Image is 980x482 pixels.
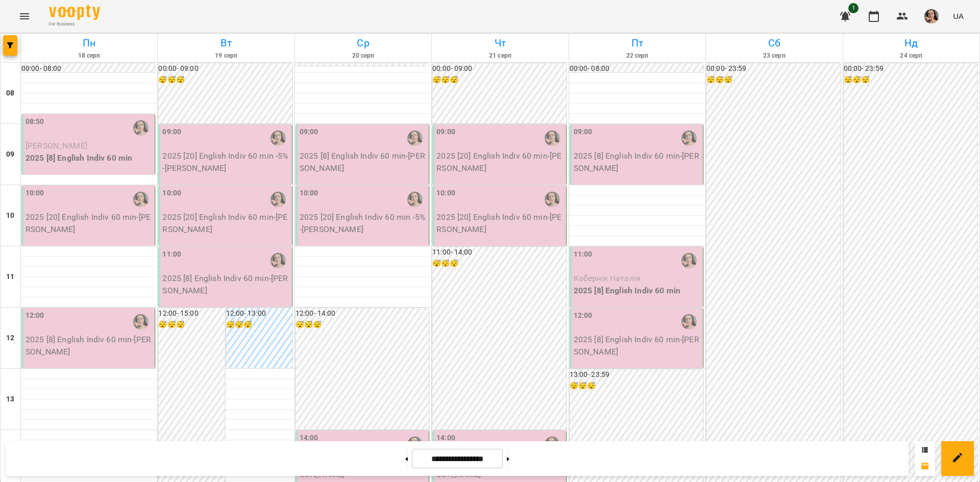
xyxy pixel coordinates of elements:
h6: 😴😴😴 [158,74,292,86]
p: 2025 [8] English Indiv 60 min - [PERSON_NAME] [300,150,427,174]
img: Крикун Анна (а) [407,131,423,146]
p: 2025 [20] English Indiv 60 min - [PERSON_NAME] [436,211,563,235]
h6: 13:00 - 23:59 [570,369,703,380]
h6: 😴😴😴 [226,319,292,331]
label: 14:00 [300,433,318,444]
h6: 00:00 - 08:00 [21,63,155,74]
label: 09:00 [162,126,181,138]
p: 2025 [8] English Indiv 60 min - [PERSON_NAME] [574,150,701,174]
h6: 12 [6,333,14,344]
img: Крикун Анна (а) [545,192,560,207]
p: 2025 [20] English Indiv 60 min - [PERSON_NAME] [26,211,153,235]
h6: 18 серп [22,51,156,61]
label: 12:00 [26,310,44,321]
label: 10:00 [300,188,318,199]
p: 2025 [20] English Indiv 60 min -5% - [PERSON_NAME] [162,150,289,174]
h6: Ср [297,35,430,51]
h6: 00:00 - 09:00 [158,63,292,74]
button: Menu [12,4,37,29]
img: aaa0aa5797c5ce11638e7aad685b53dd.jpeg [924,9,939,23]
label: 10:00 [26,188,44,199]
h6: 11 [6,271,14,283]
h6: 23 серп [707,51,841,61]
h6: 😴😴😴 [706,74,840,86]
img: Крикун Анна (а) [133,192,149,207]
img: Крикун Анна (а) [681,131,697,146]
h6: 19 серп [159,51,292,61]
h6: 😴😴😴 [432,74,566,86]
img: Voopty Logo [49,5,100,20]
label: 14:00 [436,433,455,444]
img: Крикун Анна (а) [271,131,286,146]
span: UA [953,11,964,21]
span: 1 [848,3,859,13]
h6: 13 [6,394,14,405]
h6: 20 серп [297,51,430,61]
h6: 12:00 - 15:00 [158,308,225,319]
h6: 😴😴😴 [432,258,566,269]
img: Крикун Анна (а) [133,120,149,136]
h6: 21 серп [433,51,567,61]
p: 2025 [8] English Indiv 60 min [26,152,153,164]
p: 2025 [8] English Indiv 60 min - [PERSON_NAME] [574,334,701,358]
span: For Business [49,21,100,28]
h6: 12:00 - 14:00 [296,308,429,319]
label: 10:00 [162,188,181,199]
label: 09:00 [436,126,455,138]
label: 08:50 [26,116,44,128]
img: Крикун Анна (а) [407,192,423,207]
img: Крикун Анна (а) [271,253,286,268]
img: Крикун Анна (а) [681,314,697,329]
label: 12:00 [574,310,593,321]
h6: 12:00 - 13:00 [226,308,292,319]
h6: 09 [6,149,14,160]
img: Крикун Анна (а) [133,314,149,329]
label: 10:00 [436,188,455,199]
p: 2025 [8] English Indiv 60 min - [PERSON_NAME] [26,334,153,358]
p: 2025 [20] English Indiv 60 min -5% - [PERSON_NAME] [300,211,427,235]
h6: Пн [22,35,156,51]
h6: 24 серп [845,51,978,61]
p: 2025 [8] English Indiv 60 min - [PERSON_NAME] [162,272,289,296]
img: Крикун Анна (а) [545,131,560,146]
h6: 00:00 - 08:00 [296,63,429,74]
label: 11:00 [574,249,593,260]
h6: Чт [433,35,567,51]
h6: 22 серп [571,51,704,61]
h6: 😴😴😴 [844,74,977,86]
button: UA [949,7,968,26]
h6: Сб [707,35,841,51]
h6: 11:00 - 14:00 [432,247,566,258]
img: Крикун Анна (а) [681,253,697,268]
img: Крикун Анна (а) [271,192,286,207]
h6: 😴😴😴 [158,319,225,331]
label: 09:00 [300,126,318,138]
h6: 10 [6,210,14,221]
label: 11:00 [162,249,181,260]
label: 09:00 [574,126,593,138]
p: 2025 [20] English Indiv 60 min - [PERSON_NAME] [436,150,563,174]
h6: 😴😴😴 [296,319,429,331]
span: [PERSON_NAME] [26,141,87,150]
h6: 😴😴😴 [570,380,703,392]
h6: 08 [6,88,14,99]
h6: 00:00 - 23:59 [844,63,977,74]
span: Кобернік Наталія [574,273,641,283]
h6: Вт [159,35,292,51]
h6: 00:00 - 09:00 [432,63,566,74]
p: 2025 [8] English Indiv 60 min [574,285,701,297]
h6: 00:00 - 08:00 [570,63,703,74]
h6: Нд [845,35,978,51]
